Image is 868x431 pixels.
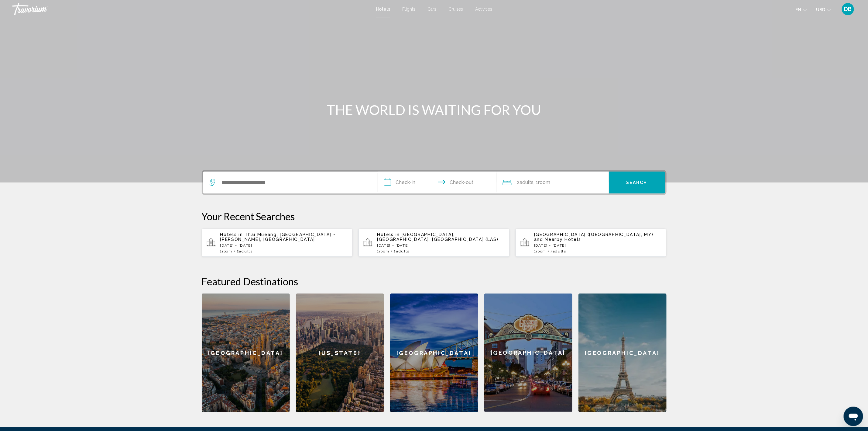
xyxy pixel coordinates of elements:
[396,249,410,253] span: Adults
[578,294,667,412] a: [GEOGRAPHIC_DATA]
[795,7,801,12] span: en
[553,249,566,253] span: Adults
[220,232,243,237] span: Hotels in
[394,249,410,253] span: 2
[222,249,232,253] span: Room
[534,249,546,253] span: 1
[237,249,253,253] span: 2
[534,237,582,242] span: and Nearby Hotels
[359,228,509,257] button: Hotels in [GEOGRAPHIC_DATA], [GEOGRAPHIC_DATA], [GEOGRAPHIC_DATA] (LAS)[DATE] - [DATE]1Room2Adults
[844,6,852,12] span: DB
[377,243,505,248] p: [DATE] - [DATE]
[203,172,665,193] div: Search widget
[202,210,667,222] p: Your Recent Searches
[202,228,353,257] button: Hotels in Thai Mueang, [GEOGRAPHIC_DATA] - [PERSON_NAME], [GEOGRAPHIC_DATA][DATE] - [DATE]1Room2A...
[448,7,463,12] a: Cruises
[816,7,825,12] span: USD
[378,172,496,193] button: Check in and out dates
[484,294,572,412] a: [GEOGRAPHIC_DATA]
[390,294,478,412] a: [GEOGRAPHIC_DATA]
[239,249,253,253] span: Adults
[296,294,384,412] a: [US_STATE]
[520,179,534,185] span: Adults
[516,228,667,257] button: [GEOGRAPHIC_DATA] ([GEOGRAPHIC_DATA], MY) and Nearby Hotels[DATE] - [DATE]1Room3Adults
[844,407,863,426] iframe: Button to launch messaging window
[609,172,665,193] button: Search
[402,7,415,12] a: Flights
[220,249,232,253] span: 1
[202,275,667,287] h2: Featured Destinations
[220,243,348,248] p: [DATE] - [DATE]
[538,179,551,185] span: Room
[517,178,534,187] span: 2
[377,232,400,237] span: Hotels in
[320,102,548,118] h1: THE WORLD IS WAITING FOR YOU
[534,178,551,187] span: , 1
[379,249,389,253] span: Room
[475,7,492,12] a: Activities
[376,7,390,12] a: Hotels
[377,249,389,253] span: 1
[202,294,290,412] a: [GEOGRAPHIC_DATA]
[377,232,499,242] span: [GEOGRAPHIC_DATA], [GEOGRAPHIC_DATA], [GEOGRAPHIC_DATA] (LAS)
[551,249,566,253] span: 3
[220,232,336,242] span: Thai Mueang, [GEOGRAPHIC_DATA] - [PERSON_NAME], [GEOGRAPHIC_DATA]
[496,172,609,193] button: Travelers: 2 adults, 0 children
[626,180,647,185] span: Search
[840,3,856,16] button: User Menu
[427,7,436,12] a: Cars
[12,3,370,15] a: Travorium
[536,249,547,253] span: Room
[534,232,654,237] span: [GEOGRAPHIC_DATA] ([GEOGRAPHIC_DATA], MY)
[534,243,662,248] p: [DATE] - [DATE]
[795,5,807,14] button: Change language
[816,5,831,14] button: Change currency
